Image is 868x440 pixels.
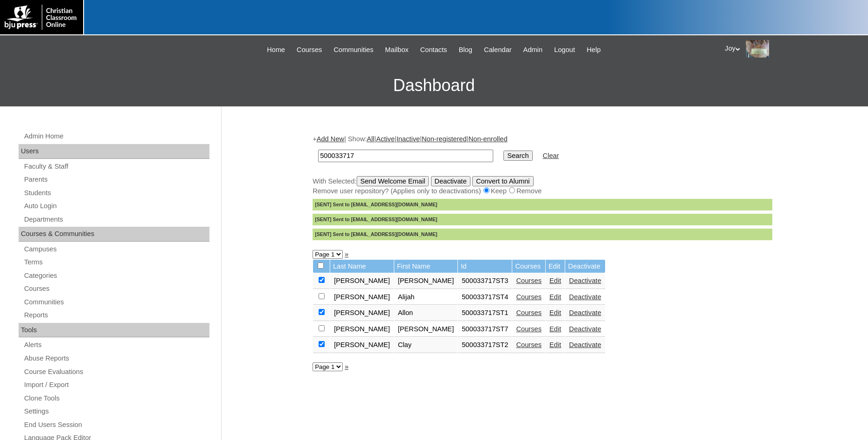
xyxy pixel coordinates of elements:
[23,256,209,268] a: Terms
[317,135,344,143] a: Add New
[479,45,516,55] a: Calendar
[23,270,209,282] a: Categories
[23,131,209,142] a: Admin Home
[297,45,322,55] span: Courses
[23,161,209,172] a: Faculty & Staff
[394,305,458,321] td: Allon
[394,273,458,289] td: [PERSON_NAME]
[472,176,534,186] input: Convert to Alumni
[394,322,458,337] td: [PERSON_NAME]
[357,176,429,186] input: Send Welcome Email
[23,174,209,185] a: Parents
[458,305,512,321] td: 500033717ST1
[23,243,209,255] a: Campuses
[313,186,772,196] div: Remove user repository? (Applies only to deactivations) Keep Remove
[23,200,209,212] a: Auto Login
[569,341,601,348] a: Deactivate
[484,45,511,55] span: Calendar
[23,406,209,417] a: Settings
[329,45,379,55] a: Communities
[746,40,769,58] img: Joy Dantz
[454,45,477,55] a: Blog
[313,199,772,210] div: [SENT] Sent to [EMAIL_ADDRESS][DOMAIN_NAME]
[318,150,493,162] input: Search
[345,363,348,370] a: »
[458,289,512,305] td: 500033717ST4
[582,45,605,55] a: Help
[431,176,470,186] input: Deactivate
[516,309,542,316] a: Courses
[549,325,561,333] a: Edit
[23,353,209,364] a: Abuse Reports
[569,325,601,333] a: Deactivate
[469,135,508,143] a: Non-enrolled
[313,229,772,240] div: [SENT] Sent to [EMAIL_ADDRESS][DOMAIN_NAME]
[516,325,542,333] a: Courses
[5,65,863,106] h3: Dashboard
[549,341,561,348] a: Edit
[549,277,561,284] a: Edit
[23,419,209,431] a: End Users Session
[267,45,285,55] span: Home
[519,45,548,55] a: Admin
[19,323,209,338] div: Tools
[23,379,209,391] a: Import / Export
[458,273,512,289] td: 500033717ST3
[458,322,512,337] td: 500033717ST7
[549,45,580,55] a: Logout
[587,45,600,55] span: Help
[23,339,209,351] a: Alerts
[422,135,467,143] a: Non-registered
[512,260,545,273] td: Courses
[334,45,374,55] span: Communities
[516,341,542,348] a: Courses
[5,5,78,30] img: logo-white.png
[725,40,859,58] div: Joy
[380,45,413,55] a: Mailbox
[23,296,209,308] a: Communities
[546,260,565,273] td: Edit
[313,214,772,225] div: [SENT] Sent to [EMAIL_ADDRESS][DOMAIN_NAME]
[516,293,542,301] a: Courses
[458,337,512,353] td: 500033717ST2
[23,309,209,321] a: Reports
[376,135,395,143] a: Active
[569,277,601,284] a: Deactivate
[23,283,209,295] a: Courses
[416,45,452,55] a: Contacts
[330,273,394,289] td: [PERSON_NAME]
[503,151,532,161] input: Search
[523,45,543,55] span: Admin
[394,260,458,273] td: First Name
[516,277,542,284] a: Courses
[549,293,561,301] a: Edit
[23,393,209,404] a: Clone Tools
[330,322,394,337] td: [PERSON_NAME]
[19,227,209,242] div: Courses & Communities
[569,293,601,301] a: Deactivate
[313,134,772,240] div: + | Show: | | | |
[565,260,605,273] td: Deactivate
[394,337,458,353] td: Clay
[330,305,394,321] td: [PERSON_NAME]
[549,309,561,316] a: Edit
[313,176,772,240] div: With Selected:
[367,135,374,143] a: All
[23,187,209,199] a: Students
[394,289,458,305] td: Alijah
[554,45,575,55] span: Logout
[458,260,512,273] td: Id
[19,144,209,159] div: Users
[330,337,394,353] td: [PERSON_NAME]
[543,152,559,159] a: Clear
[330,260,394,273] td: Last Name
[385,45,409,55] span: Mailbox
[23,366,209,378] a: Course Evaluations
[330,289,394,305] td: [PERSON_NAME]
[345,250,348,258] a: »
[569,309,601,316] a: Deactivate
[262,45,290,55] a: Home
[397,135,420,143] a: Inactive
[23,214,209,225] a: Departments
[420,45,447,55] span: Contacts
